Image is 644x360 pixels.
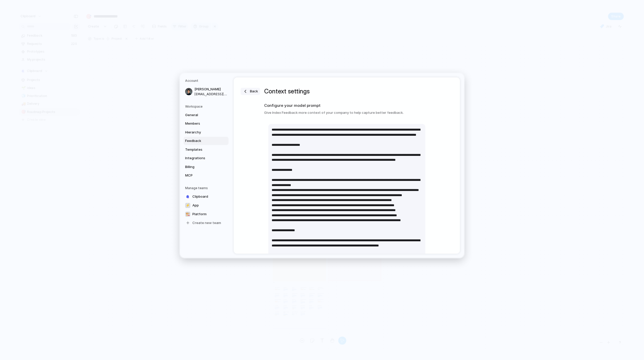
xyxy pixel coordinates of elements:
[184,137,229,145] a: Feedback
[192,220,221,226] span: Create new team
[184,119,229,128] a: Members
[185,121,218,126] span: Members
[250,89,258,94] span: Back
[192,194,208,199] span: Clipboard
[184,146,229,154] a: Templates
[184,128,229,137] a: Hierarchy
[184,210,229,218] a: 🏗️Platform
[184,154,229,162] a: Integrations
[184,85,229,98] a: [PERSON_NAME][EMAIL_ADDRESS][DOMAIN_NAME]
[194,92,227,97] span: [EMAIL_ADDRESS][DOMAIN_NAME]
[192,212,207,217] span: Platform
[184,111,229,119] a: General
[264,87,310,96] h1: Context settings
[184,171,229,180] a: MCP
[185,130,218,135] span: Hierarchy
[185,173,218,178] span: MCP
[185,113,218,118] span: General
[192,203,199,208] span: App
[185,186,229,190] h5: Manage teams
[185,203,190,208] div: ⚡
[264,110,429,115] h3: Give Index Feedback more context of your company to help capture better feedback.
[185,104,229,109] h5: Workspace
[241,88,260,95] button: Back
[185,138,218,143] span: Feedback
[264,103,429,109] h2: Configure your model prompt
[184,163,229,171] a: Billing
[194,87,227,92] span: [PERSON_NAME]
[184,219,229,227] a: Create new team
[185,156,218,161] span: Integrations
[185,212,190,217] div: 🏗️
[184,193,229,201] a: Clipboard
[184,201,229,210] a: ⚡App
[185,78,229,83] h5: Account
[185,147,218,152] span: Templates
[185,164,218,170] span: Billing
